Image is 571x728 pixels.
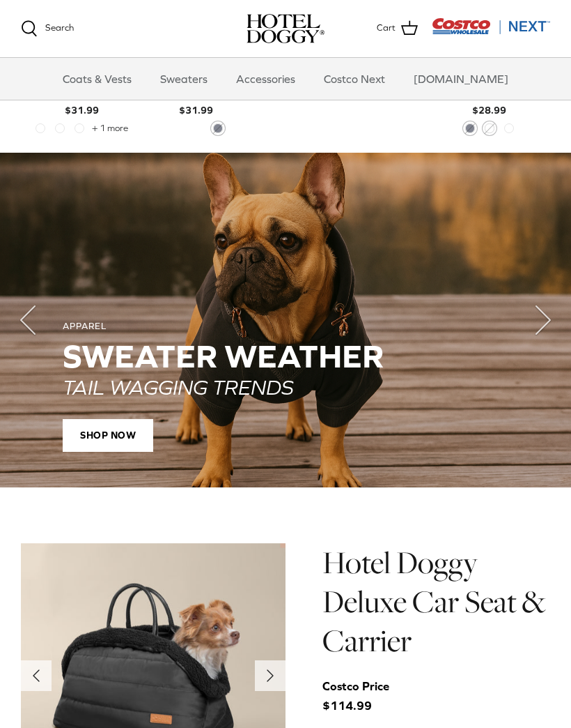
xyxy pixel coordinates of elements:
b: $28.99 [462,87,517,116]
button: Next [515,292,571,348]
em: TAIL WAGGING TRENDS [63,375,293,399]
a: Coats & Vests [50,58,144,100]
img: Costco Next [432,17,550,35]
a: Visit Costco Next [432,26,550,37]
h1: Hotel Doggy Deluxe Car Seat & Carrier [322,543,550,661]
a: Search [21,20,74,37]
button: Previous [21,660,52,691]
span: + 1 more [92,123,128,133]
span: SHOP NOW [63,419,153,453]
h2: SWEATER WEATHER [63,338,508,374]
b: $31.99 [54,87,109,116]
span: $114.99 [322,677,403,715]
div: APPAREL [63,321,508,333]
span: Search [45,22,74,33]
button: Next [255,660,285,691]
a: Sweaters [148,58,220,100]
a: Accessories [224,58,308,100]
a: [DOMAIN_NAME] [401,58,521,100]
div: Costco Price [322,677,389,696]
a: hoteldoggy.com hoteldoggycom [247,14,324,43]
img: hoteldoggycom [247,14,324,43]
span: Cart [377,21,396,36]
a: Costco Next [311,58,398,100]
a: Cart [377,20,418,38]
b: $31.99 [169,87,224,116]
